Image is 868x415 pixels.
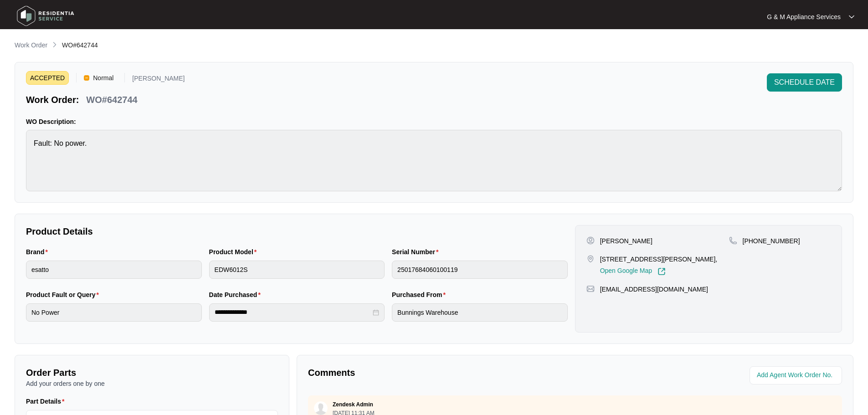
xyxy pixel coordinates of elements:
[13,41,49,51] a: Work Order
[586,236,595,245] img: user-pin
[657,267,666,276] img: Link-External
[84,75,89,81] img: Vercel Logo
[26,93,79,106] p: Work Order:
[209,247,261,256] label: Product Model
[209,290,264,299] label: Date Purchased
[26,261,202,279] input: Brand
[26,247,51,256] label: Brand
[14,2,77,30] img: residentia service logo
[586,255,595,263] img: map-pin
[86,93,137,106] p: WO#642744
[392,303,568,322] input: Purchased From
[26,303,202,322] input: Product Fault or Query
[62,41,98,49] span: WO#642744
[308,366,569,379] p: Comments
[757,370,837,381] input: Add Agent Work Order No.
[600,255,718,264] p: [STREET_ADDRESS][PERSON_NAME],
[392,290,449,299] label: Purchased From
[392,261,568,279] input: Serial Number
[26,366,278,379] p: Order Parts
[132,75,185,85] p: [PERSON_NAME]
[600,285,708,294] p: [EMAIL_ADDRESS][DOMAIN_NAME]
[26,379,278,388] p: Add your orders one by one
[743,236,800,246] p: [PHONE_NUMBER]
[26,225,568,238] p: Product Details
[26,71,69,85] span: ACCEPTED
[89,71,117,85] span: Normal
[767,73,842,92] button: SCHEDULE DATE
[314,401,328,415] img: user.svg
[774,77,835,88] span: SCHEDULE DATE
[849,15,854,19] img: dropdown arrow
[333,401,373,408] p: Zendesk Admin
[767,12,841,21] p: G & M Appliance Services
[586,285,595,293] img: map-pin
[26,117,842,126] p: WO Description:
[15,41,47,50] p: Work Order
[392,247,442,256] label: Serial Number
[600,267,666,276] a: Open Google Map
[26,130,842,191] textarea: Fault: No power.
[26,290,103,299] label: Product Fault or Query
[729,236,737,245] img: map-pin
[215,307,371,317] input: Date Purchased
[209,261,385,279] input: Product Model
[26,397,68,406] label: Part Details
[600,236,652,246] p: [PERSON_NAME]
[51,41,58,48] img: chevron-right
